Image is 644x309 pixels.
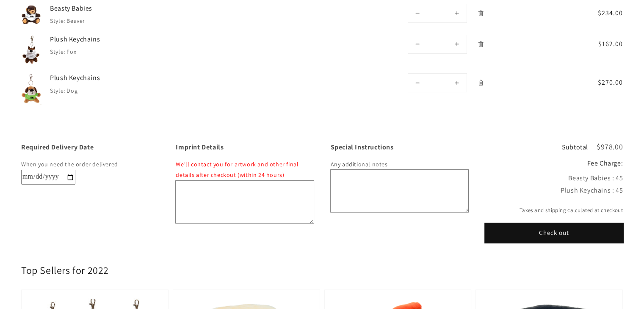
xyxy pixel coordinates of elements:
[21,35,41,65] img: Plush Keychains
[473,37,488,52] a: Remove Plush Keychains - Fox
[597,143,623,151] p: $978.00
[427,74,448,92] input: Quantity for Plush Keychains
[574,77,623,88] span: $270.00
[574,8,623,18] span: $234.00
[50,48,65,55] dt: Style:
[574,39,623,49] span: $162.00
[485,159,623,168] h2: Fee Charge:
[485,172,623,185] div: Beasty Babies : 45
[50,4,177,13] a: Beasty Babies
[485,185,623,197] div: Plush Keychains : 45
[427,4,448,22] input: Quantity for Beasty Babies
[50,35,177,44] a: Plush Keychains
[176,143,313,151] label: Imprint Details
[66,17,85,25] dd: Beaver
[562,144,588,151] h3: Subtotal
[50,17,65,25] dt: Style:
[485,206,623,215] small: Taxes and shipping calculated at checkout
[473,6,488,21] a: Remove Beasty Babies - Beaver
[331,159,468,170] p: Any additional notes
[427,35,448,53] input: Quantity for Plush Keychains
[66,87,77,94] dd: Dog
[21,143,159,151] label: Required Delivery Date
[21,4,41,26] img: Beasty Babies
[50,87,65,94] dt: Style:
[21,159,159,170] p: When you need the order delivered
[21,73,41,105] img: Plush Keychains
[473,75,488,90] a: Remove Plush Keychains - Dog
[21,264,109,277] h2: Top Sellers for 2022
[485,223,623,243] button: Check out
[50,73,177,83] a: Plush Keychains
[176,159,313,180] p: We'll contact you for artwork and other final details after checkout (within 24 hours)
[66,48,76,55] dd: Fox
[331,143,468,151] label: Special Instructions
